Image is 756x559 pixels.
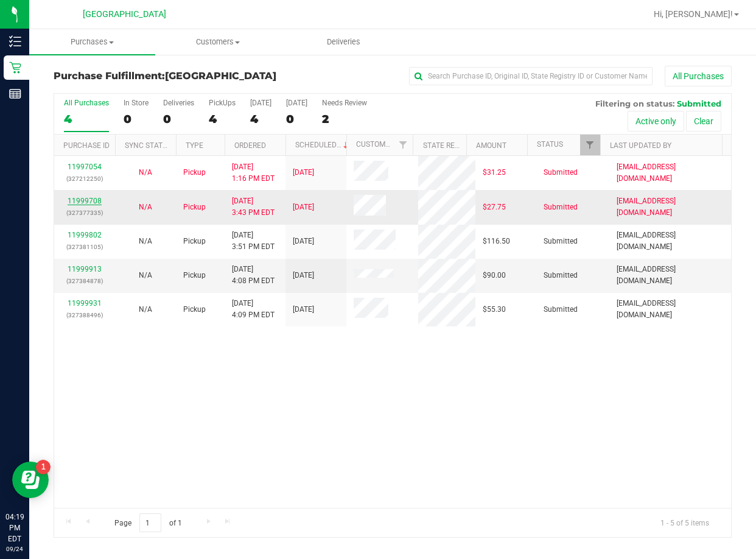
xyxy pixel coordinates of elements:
[322,112,367,126] div: 2
[139,513,161,532] input: 1
[186,141,203,150] a: Type
[686,111,721,132] button: Clear
[139,237,152,245] span: Not Applicable
[232,161,275,185] span: [DATE] 1:16 PM EDT
[68,231,102,239] a: 11999802
[423,141,487,150] a: State Registry ID
[580,135,600,155] a: Filter
[9,35,21,47] inline-svg: Inventory
[250,99,271,107] div: [DATE]
[544,202,578,213] span: Submitted
[139,168,152,177] span: Not Applicable
[651,513,719,532] span: 1 - 5 of 5 items
[125,141,172,150] a: Sync Status
[234,141,266,150] a: Ordered
[64,112,109,126] div: 4
[476,141,506,150] a: Amount
[104,513,192,532] span: Page of 1
[29,29,155,55] a: Purchases
[483,167,506,178] span: $31.25
[628,111,684,132] button: Active only
[61,173,108,185] p: (327212250)
[295,141,351,149] a: Scheduled
[9,88,21,100] inline-svg: Reports
[9,62,21,74] inline-svg: Retail
[232,195,275,219] span: [DATE] 3:43 PM EDT
[68,163,102,171] a: 11997054
[483,236,510,247] span: $116.50
[617,264,724,287] span: [EMAIL_ADDRESS][DOMAIN_NAME]
[183,167,206,178] span: Pickup
[183,236,206,247] span: Pickup
[595,99,674,108] span: Filtering on status:
[293,167,314,178] span: [DATE]
[163,99,194,107] div: Deliveries
[209,99,236,107] div: PickUps
[139,203,152,211] span: Not Applicable
[665,66,732,86] button: All Purchases
[293,270,314,281] span: [DATE]
[293,202,314,213] span: [DATE]
[139,270,152,281] button: N/A
[483,202,506,213] span: $27.75
[139,202,152,213] button: N/A
[83,9,166,19] span: [GEOGRAPHIC_DATA]
[183,270,206,281] span: Pickup
[29,37,155,47] span: Purchases
[54,71,279,82] h3: Purchase Fulfillment:
[5,544,24,554] p: 09/24
[409,67,653,85] input: Search Purchase ID, Original ID, State Registry ID or Customer Name...
[163,112,194,126] div: 0
[68,299,102,308] a: 11999931
[250,112,271,126] div: 4
[281,29,407,55] a: Deliveries
[544,236,578,247] span: Submitted
[124,99,149,107] div: In Store
[232,264,275,287] span: [DATE] 4:08 PM EDT
[139,167,152,178] button: N/A
[61,309,108,321] p: (327388496)
[165,70,276,82] span: [GEOGRAPHIC_DATA]
[183,202,206,213] span: Pickup
[61,275,108,287] p: (327384878)
[232,230,275,253] span: [DATE] 3:51 PM EDT
[293,304,314,315] span: [DATE]
[286,112,307,126] div: 0
[64,99,109,107] div: All Purchases
[610,141,671,150] a: Last Updated By
[286,99,307,107] div: [DATE]
[183,304,206,315] span: Pickup
[677,99,721,108] span: Submitted
[617,161,724,185] span: [EMAIL_ADDRESS][DOMAIN_NAME]
[68,265,102,273] a: 11999913
[156,37,281,47] span: Customers
[124,112,149,126] div: 0
[310,37,377,47] span: Deliveries
[537,140,563,149] a: Status
[617,230,724,253] span: [EMAIL_ADDRESS][DOMAIN_NAME]
[155,29,281,55] a: Customers
[36,460,51,474] iframe: Resource center unread badge
[5,512,24,544] p: 04:19 PM EDT
[139,271,152,279] span: Not Applicable
[483,304,506,315] span: $55.30
[544,270,578,281] span: Submitted
[61,207,108,219] p: (327377335)
[544,304,578,315] span: Submitted
[12,462,49,498] iframe: Resource center
[61,241,108,253] p: (327381105)
[483,270,506,281] span: $90.00
[232,298,275,321] span: [DATE] 4:09 PM EDT
[322,99,367,107] div: Needs Review
[139,304,152,315] button: N/A
[393,135,413,155] a: Filter
[139,236,152,247] button: N/A
[617,195,724,219] span: [EMAIL_ADDRESS][DOMAIN_NAME]
[293,236,314,247] span: [DATE]
[617,298,724,321] span: [EMAIL_ADDRESS][DOMAIN_NAME]
[139,305,152,314] span: Not Applicable
[356,140,394,149] a: Customer
[654,9,733,19] span: Hi, [PERSON_NAME]!
[544,167,578,178] span: Submitted
[68,197,102,205] a: 11999708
